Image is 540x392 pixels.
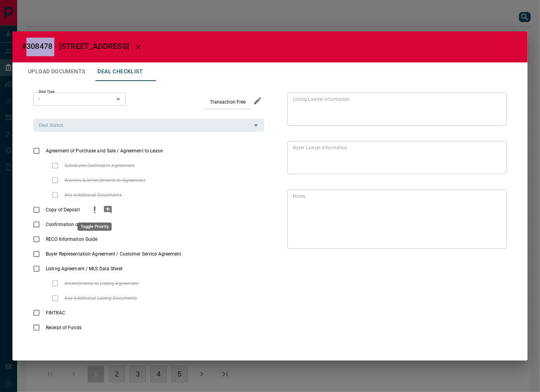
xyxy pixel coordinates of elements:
span: Copy of Deposit [44,206,82,213]
span: Agreement of Purchase and Sale / Agreement to Lease [44,147,164,154]
textarea: text field [293,193,498,245]
button: priority [88,202,101,217]
div: Toggle Priority [78,223,112,231]
span: Receipt of Funds [44,324,83,331]
span: RECO Information Guide [44,236,99,243]
textarea: text field [293,144,498,171]
span: Waivers & Amendments to Agreement [62,177,147,184]
span: #308478 - [STREET_ADDRESS] [22,41,129,51]
label: Deal Type [39,89,55,94]
span: FINTRAC [44,309,67,316]
span: Any Additional Documents [62,192,124,199]
button: Open [251,120,261,131]
div: - [33,93,126,106]
button: edit [251,94,264,107]
textarea: text field [293,96,498,122]
span: Listing Agreement / MLS Data Sheet [44,265,125,272]
span: Buyer Representation Agreement / Customer Service Agreement [44,250,183,257]
span: Schedules Outlined in Agreement [62,162,137,169]
button: Deal Checklist [91,62,149,81]
span: Amendments to Listing Agreement [62,280,141,287]
span: Any Additional Listing Documents [62,295,139,302]
button: Upload Documents [22,62,91,81]
button: add note [101,202,114,217]
span: Confirmation of Co-Op [44,221,96,228]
